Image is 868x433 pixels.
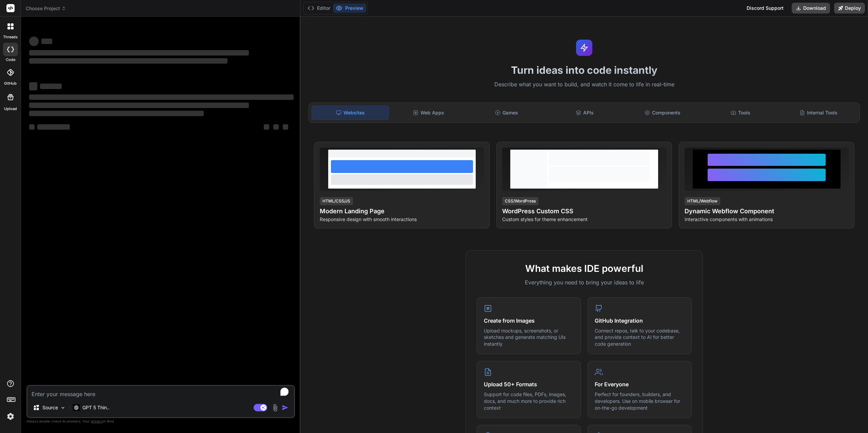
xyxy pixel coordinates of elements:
h4: WordPress Custom CSS [502,207,666,216]
h4: GitHub Integration [595,317,685,325]
button: Preview [333,3,366,13]
p: Source [42,404,58,411]
h4: Create from Images [484,317,574,325]
img: icon [282,404,289,411]
div: Tools [702,106,779,120]
div: APIs [546,106,623,120]
span: ‌ [37,124,70,130]
h4: Modern Landing Page [320,207,484,216]
img: settings [5,411,16,422]
div: CSS/WordPress [502,197,538,205]
button: Editor [305,3,333,13]
div: Internal Tools [780,106,857,120]
span: privacy [91,419,103,423]
p: Everything you need to bring your ideas to life [477,278,692,286]
div: Components [624,106,701,120]
p: Interactive components with animations [685,216,849,223]
h4: For Everyone [595,380,685,388]
span: ‌ [29,94,294,100]
span: ‌ [41,39,52,44]
span: ‌ [29,58,228,64]
h2: What makes IDE powerful [477,261,692,276]
h1: Turn ideas into code instantly [304,64,864,76]
p: Perfect for founders, builders, and developers. Use on mobile browser for on-the-go development [595,391,685,411]
img: Pick Models [60,405,66,411]
span: ‌ [29,103,249,108]
button: Download [792,3,830,14]
textarea: To enrich screen reader interactions, please activate Accessibility in Grammarly extension settings [27,386,294,398]
span: ‌ [29,111,204,116]
span: ‌ [29,37,39,46]
label: threads [3,34,18,40]
img: GPT 5 Thinking High [73,404,80,411]
div: Discord Support [743,3,788,14]
p: Connect repos, talk to your codebase, and provide context to AI for better code generation [595,327,685,347]
img: attachment [271,404,279,412]
p: Upload mockups, screenshots, or sketches and generate matching UIs instantly [484,327,574,347]
p: GPT 5 Thin.. [82,404,110,411]
p: Responsive design with smooth interactions [320,216,484,223]
span: ‌ [283,124,288,130]
span: ‌ [273,124,279,130]
h4: Dynamic Webflow Component [685,207,849,216]
div: Websites [312,106,389,120]
div: Games [468,106,545,120]
h4: Upload 50+ Formats [484,380,574,388]
span: ‌ [264,124,269,130]
p: Always double-check its answers. Your in Bind [26,418,295,425]
div: HTML/CSS/JS [320,197,353,205]
span: ‌ [40,84,62,89]
p: Custom styles for theme enhancement [502,216,666,223]
div: HTML/Webflow [685,197,720,205]
p: Describe what you want to build, and watch it come to life in real-time [304,80,864,89]
span: ‌ [29,50,249,56]
span: ‌ [29,124,35,130]
button: Deploy [834,3,865,14]
p: Support for code files, PDFs, images, docs, and much more to provide rich context [484,391,574,411]
label: GitHub [4,81,17,86]
span: Choose Project [26,5,66,12]
label: code [6,57,15,63]
div: Web Apps [390,106,467,120]
span: ‌ [29,82,37,90]
label: Upload [4,106,17,112]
